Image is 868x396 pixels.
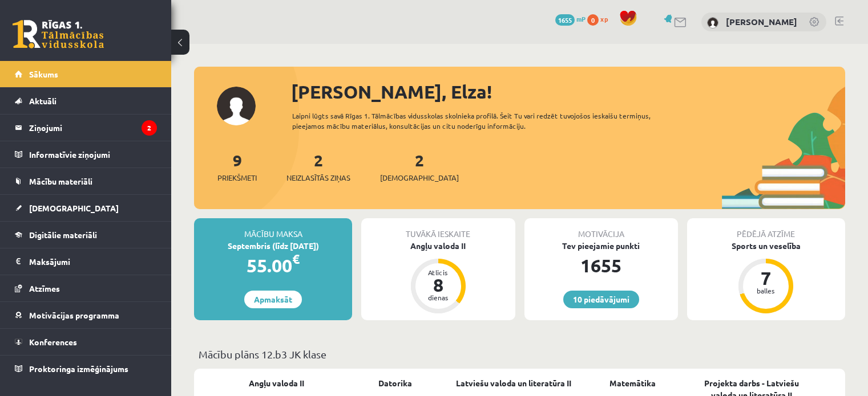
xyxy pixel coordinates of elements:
a: Maksājumi [15,248,157,275]
legend: Ziņojumi [29,115,157,141]
span: Atzīmes [29,283,60,293]
span: Proktoringa izmēģinājums [29,364,128,374]
p: Mācību plāns 12.b3 JK klase [199,346,841,362]
a: Apmaksāt [244,291,302,308]
span: 1655 [555,14,575,26]
span: € [292,251,300,267]
a: Digitālie materiāli [15,222,157,248]
a: 2Neizlasītās ziņas [286,150,350,183]
div: [PERSON_NAME], Elza! [291,78,845,105]
span: xp [600,14,608,23]
a: Aktuāli [15,88,157,114]
div: Sports un veselība [687,240,845,252]
a: Motivācijas programma [15,302,157,328]
a: 9Priekšmeti [217,150,257,183]
a: Angļu valoda II [249,377,304,389]
i: 2 [142,120,157,136]
span: Sākums [29,69,58,79]
div: Laipni lūgts savā Rīgas 1. Tālmācības vidusskolas skolnieka profilā. Šeit Tu vari redzēt tuvojošo... [292,111,683,131]
span: [DEMOGRAPHIC_DATA] [380,172,459,183]
div: Pēdējā atzīme [687,218,845,240]
div: Septembris (līdz [DATE]) [194,240,352,252]
legend: Informatīvie ziņojumi [29,141,157,168]
div: Mācību maksa [194,218,352,240]
span: mP [576,14,586,23]
a: Proktoringa izmēģinājums [15,356,157,382]
a: Sports un veselība 7 balles [687,240,845,315]
span: Konferences [29,337,77,347]
a: Datorika [378,377,412,389]
div: Tev pieejamie punkti [524,240,678,252]
a: [PERSON_NAME] [726,16,797,27]
div: dienas [421,294,455,301]
a: Informatīvie ziņojumi [15,141,157,168]
a: Atzīmes [15,275,157,301]
span: 0 [587,14,599,26]
a: Rīgas 1. Tālmācības vidusskola [13,20,104,48]
div: Tuvākā ieskaite [361,218,515,240]
div: Motivācija [524,218,678,240]
span: [DEMOGRAPHIC_DATA] [29,203,119,213]
div: balles [749,287,783,294]
div: 8 [421,276,455,294]
a: Angļu valoda II Atlicis 8 dienas [361,240,515,315]
div: 55.00 [194,252,352,279]
span: Aktuāli [29,96,56,106]
a: Ziņojumi2 [15,115,157,141]
a: 1655 mP [555,14,586,23]
div: 7 [749,269,783,287]
a: Konferences [15,329,157,355]
legend: Maksājumi [29,248,157,275]
a: Sākums [15,61,157,87]
a: Latviešu valoda un literatūra II [456,377,571,389]
a: [DEMOGRAPHIC_DATA] [15,195,157,221]
div: Atlicis [421,269,455,276]
a: 2[DEMOGRAPHIC_DATA] [380,150,459,183]
div: Angļu valoda II [361,240,515,252]
span: Motivācijas programma [29,310,119,320]
a: Matemātika [609,377,656,389]
a: 0 xp [587,14,613,23]
img: Elza Veinberga [707,17,718,28]
span: Mācību materiāli [29,176,92,186]
span: Digitālie materiāli [29,230,97,240]
a: Mācību materiāli [15,168,157,194]
span: Priekšmeti [217,172,257,183]
span: Neizlasītās ziņas [286,172,350,183]
div: 1655 [524,252,678,279]
a: 10 piedāvājumi [563,291,639,308]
